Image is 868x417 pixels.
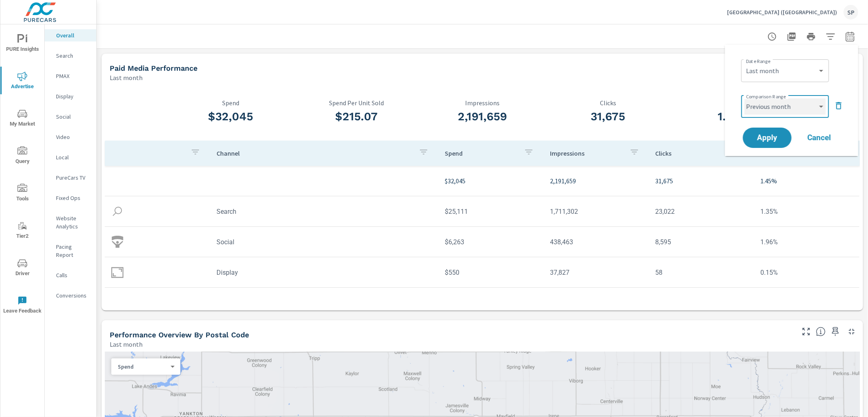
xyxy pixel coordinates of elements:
p: Spend [445,149,517,157]
p: PMAX [56,72,90,80]
p: Clicks [545,99,671,106]
span: Tools [3,184,42,204]
p: Pacing Report [56,243,90,259]
p: 2,191,659 [550,176,642,186]
div: Social [45,111,96,123]
p: Spend [118,363,167,370]
span: PURE Insights [3,34,42,54]
div: Pacing Report [45,241,96,261]
td: 1.35% [754,201,859,222]
span: Query [3,146,42,166]
td: Display [210,262,438,283]
td: Social [210,232,438,252]
td: 4,067 [543,293,649,313]
h5: Paid Media Performance [110,64,197,72]
p: Social [56,113,90,121]
span: My Market [3,109,42,129]
td: 23,022 [649,201,754,222]
span: Leave Feedback [3,296,42,316]
span: Save this to your personalized report [829,325,842,338]
p: Local [56,153,90,161]
p: 1.45% [761,176,853,186]
td: 8,595 [649,232,754,252]
button: Apply Filters [823,28,839,45]
p: Video [56,133,90,141]
td: $120 [438,293,543,313]
p: Fixed Ops [56,194,90,202]
div: Conversions [45,289,96,302]
span: Tier2 [3,221,42,241]
h5: Performance Overview By Postal Code [110,330,249,339]
p: 31,675 [656,176,748,186]
p: Clicks [656,149,728,157]
div: nav menu [0,24,44,324]
td: 58 [649,262,754,283]
p: Channel [216,149,412,157]
div: PureCars TV [45,172,96,184]
span: Apply [751,134,784,141]
h3: $215.07 [294,110,420,124]
p: PureCars TV [56,174,90,182]
div: Display [45,90,96,102]
button: Minimize Widget [845,325,858,338]
div: Website Analytics [45,212,96,232]
p: Conversions [56,291,90,300]
button: Apply [743,128,792,148]
p: [GEOGRAPHIC_DATA] ([GEOGRAPHIC_DATA]) [727,9,837,16]
button: Make Fullscreen [800,325,813,338]
p: Impressions [420,99,545,106]
div: PMAX [45,70,96,82]
p: Website Analytics [56,214,90,230]
td: ConnectedTv [210,293,438,313]
button: Cancel [795,128,844,148]
span: Driver [3,258,42,278]
button: "Export Report to PDF" [784,28,800,45]
div: Local [45,151,96,163]
div: Fixed Ops [45,192,96,204]
div: SP [844,5,858,20]
span: Advertise [3,72,42,91]
td: 438,463 [543,232,649,252]
td: $6,263 [438,232,543,252]
p: Display [56,92,90,100]
div: Spend [111,363,174,371]
td: $25,111 [438,201,543,222]
p: CTR [671,99,797,106]
p: Calls [56,271,90,279]
img: icon-social.svg [111,236,123,248]
p: Search [56,52,90,60]
h3: 2,191,659 [420,110,545,124]
span: Cancel [803,134,836,141]
button: Select Date Range [842,28,858,45]
p: Impressions [550,149,623,157]
p: Spend Per Unit Sold [294,99,420,106]
p: Last month [110,339,143,349]
img: icon-search.svg [111,205,123,217]
p: Spend [168,99,294,106]
img: icon-display.svg [111,266,123,278]
p: $32,045 [445,176,537,186]
td: — % [754,293,859,313]
span: Understand performance data by postal code. Individual postal codes can be selected and expanded ... [816,327,826,337]
td: 1,711,302 [543,201,649,222]
div: Overall [45,29,96,41]
div: Video [45,131,96,143]
h3: $32,045 [168,110,294,124]
td: 1.96% [754,232,859,252]
div: Search [45,50,96,62]
td: 0.15% [754,262,859,283]
div: Calls [45,269,96,281]
p: Last month [110,73,143,83]
td: — [649,293,754,313]
p: Overall [56,31,90,39]
td: Search [210,201,438,222]
h3: 31,675 [545,110,671,124]
h3: 1.45% [671,110,797,124]
button: Print Report [803,28,819,45]
td: $550 [438,262,543,283]
td: 37,827 [543,262,649,283]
